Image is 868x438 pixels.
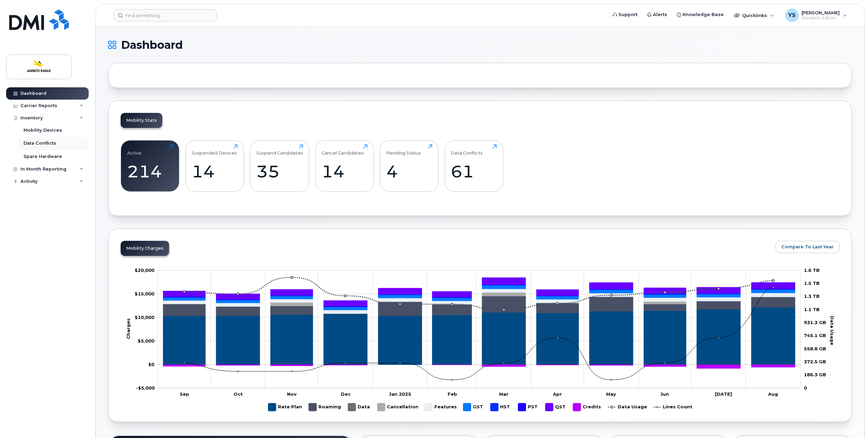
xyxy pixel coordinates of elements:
[377,400,418,414] g: Cancellation
[121,40,183,50] span: Dashboard
[192,144,238,188] a: Suspended Devices14
[491,400,511,414] g: HST
[321,144,364,156] div: Cancel Candidates
[163,296,795,316] g: Roaming
[386,144,421,156] div: Pending Status
[127,144,173,188] a: Active214
[163,307,795,365] g: Rate Plan
[804,280,820,286] tspan: 1.5 TB
[768,391,778,396] tspan: Aug
[553,391,562,396] tspan: Apr
[545,400,566,414] g: QST
[451,144,483,156] div: Data Conflicts
[127,144,141,156] div: Active
[804,359,826,364] tspan: 372.5 GB
[135,314,154,320] tspan: $10,000
[148,361,154,367] tspan: $0
[135,267,154,273] tspan: $20,000
[715,391,732,396] tspan: [DATE]
[136,385,155,390] tspan: -$5,000
[518,400,539,414] g: PST
[135,291,154,296] tspan: $15,000
[386,161,432,181] div: 4
[136,385,155,390] g: $0
[135,291,154,296] g: $0
[499,391,509,396] tspan: Mar
[451,144,497,188] a: Data Conflicts61
[573,400,601,414] g: Credits
[341,391,351,396] tspan: Dec
[781,244,834,250] span: Compare To Last Year
[256,144,303,188] a: Suspend Candidates35
[448,391,457,396] tspan: Feb
[287,391,297,396] tspan: Nov
[776,241,839,253] button: Compare To Last Year
[163,278,795,306] g: QST
[830,316,835,345] tspan: Data Usage
[348,400,371,414] g: Data
[321,161,368,181] div: 14
[163,289,795,313] g: Features
[234,391,243,396] tspan: Oct
[425,400,457,414] g: Features
[653,400,692,414] g: Lines Count
[268,400,692,414] g: Legend
[804,267,820,273] tspan: 1.6 TB
[192,144,237,156] div: Suspended Devices
[135,267,154,273] g: $0
[127,161,173,181] div: 214
[661,391,669,396] tspan: Jun
[256,144,303,156] div: Suspend Candidates
[608,400,647,414] g: Data Usage
[804,372,826,377] tspan: 186.3 GB
[463,400,484,414] g: GST
[804,320,826,325] tspan: 931.3 GB
[804,306,820,312] tspan: 1.1 TB
[804,333,826,338] tspan: 745.1 GB
[256,161,303,181] div: 35
[138,338,154,343] g: $0
[321,144,368,188] a: Cancel Candidates14
[804,385,807,390] tspan: 0
[268,400,302,414] g: Rate Plan
[386,144,432,188] a: Pending Status4
[804,293,820,299] tspan: 1.3 TB
[451,161,497,181] div: 61
[135,314,154,320] g: $0
[804,346,826,351] tspan: 558.8 GB
[180,391,190,396] tspan: Sep
[389,391,411,396] tspan: Jan 2025
[138,338,154,343] tspan: $5,000
[309,400,341,414] g: Roaming
[125,318,131,339] tspan: Charges
[192,161,238,181] div: 14
[607,391,616,396] tspan: May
